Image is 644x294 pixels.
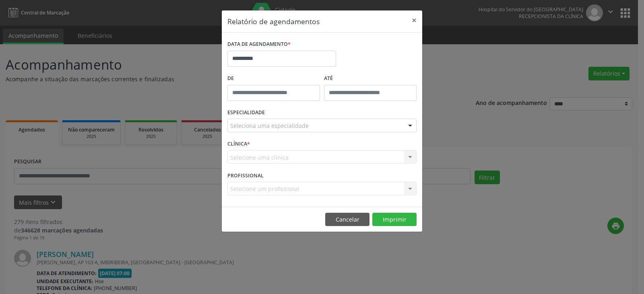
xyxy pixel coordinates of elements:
[324,72,417,85] label: ATÉ
[227,169,264,182] label: PROFISSIONAL
[230,121,309,130] span: Seleciona uma especialidade
[325,213,369,226] button: Cancelar
[372,213,417,226] button: Imprimir
[227,72,320,85] label: De
[227,16,320,27] h5: Relatório de agendamentos
[227,138,250,150] label: CLÍNICA
[227,38,291,51] label: DATA DE AGENDAMENTO
[406,10,422,30] button: Close
[227,107,265,119] label: ESPECIALIDADE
